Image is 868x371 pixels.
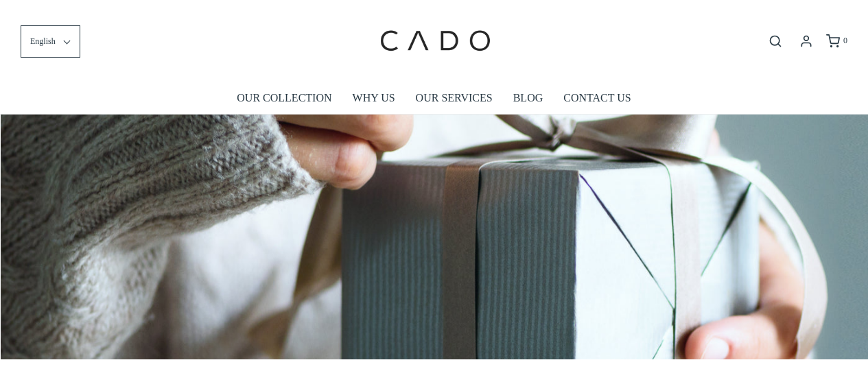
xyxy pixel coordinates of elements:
[843,36,847,45] span: 0
[376,10,493,72] img: cadogifting
[763,34,788,49] button: Open search bar
[30,35,56,48] span: English
[825,34,847,48] a: 0
[353,82,395,114] a: WHY US
[513,82,543,114] a: BLOG
[416,82,493,114] a: OUR SERVICES
[21,25,80,58] button: English
[237,82,331,114] a: OUR COLLECTION
[563,82,631,114] a: CONTACT US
